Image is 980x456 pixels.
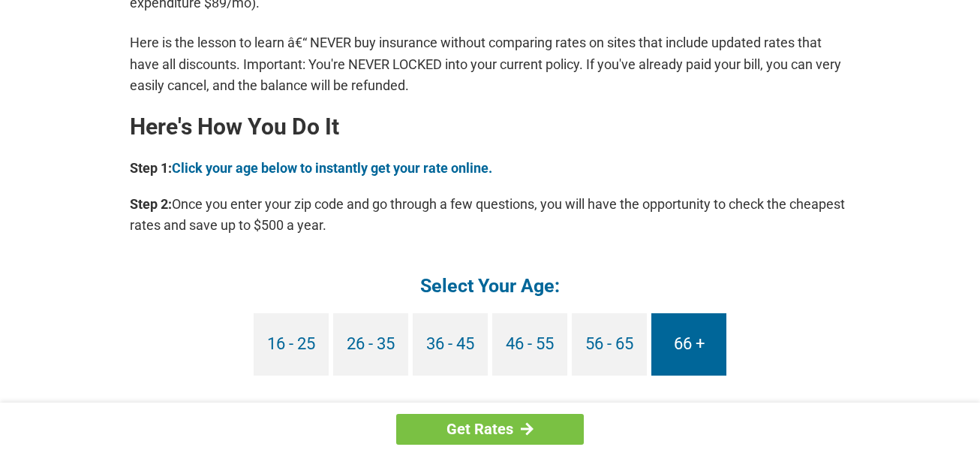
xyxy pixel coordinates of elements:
[130,160,172,176] b: Step 1:
[651,313,726,376] a: 66 +
[413,313,488,376] a: 36 - 45
[396,414,584,445] a: Get Rates
[130,115,850,139] h2: Here's How You Do It
[130,196,172,212] b: Step 2:
[254,313,329,376] a: 16 - 25
[492,313,567,376] a: 46 - 55
[572,313,647,376] a: 56 - 65
[130,194,850,236] p: Once you enter your zip code and go through a few questions, you will have the opportunity to che...
[172,160,492,176] a: Click your age below to instantly get your rate online.
[130,32,850,95] p: Here is the lesson to learn â€“ NEVER buy insurance without comparing rates on sites that include...
[333,313,408,376] a: 26 - 35
[130,273,850,298] h4: Select Your Age:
